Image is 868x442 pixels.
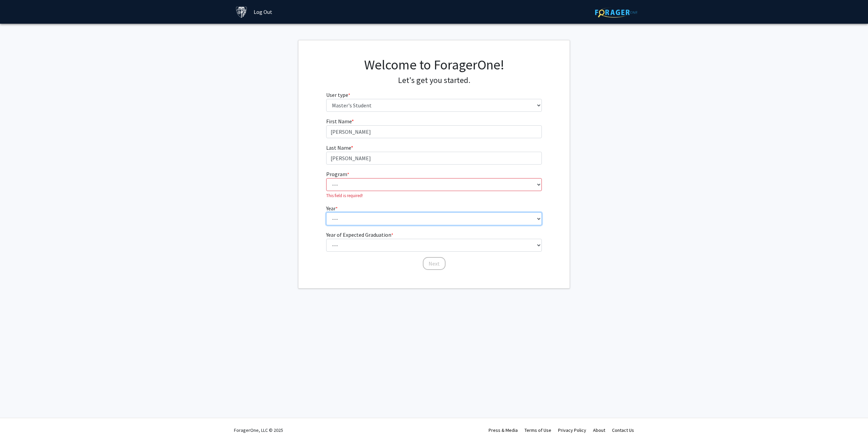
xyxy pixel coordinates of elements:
button: Next [423,257,446,270]
a: Terms of Use [525,427,551,433]
p: This field is required! [326,192,542,199]
iframe: Chat [5,412,29,437]
span: Last Name [326,144,351,151]
a: Privacy Policy [558,427,586,433]
img: ForagerOne Logo [595,7,637,18]
h1: Welcome to ForagerOne! [326,57,542,73]
label: User type [326,91,350,99]
h4: Let's get you started. [326,76,542,85]
a: Press & Media [489,427,518,433]
a: About [593,427,605,433]
span: First Name [326,118,352,125]
a: Contact Us [612,427,634,433]
label: Year of Expected Graduation [326,231,393,239]
label: Program [326,170,349,178]
label: Year [326,204,338,212]
div: ForagerOne, LLC © 2025 [234,418,283,442]
img: Johns Hopkins University Logo [236,6,248,18]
